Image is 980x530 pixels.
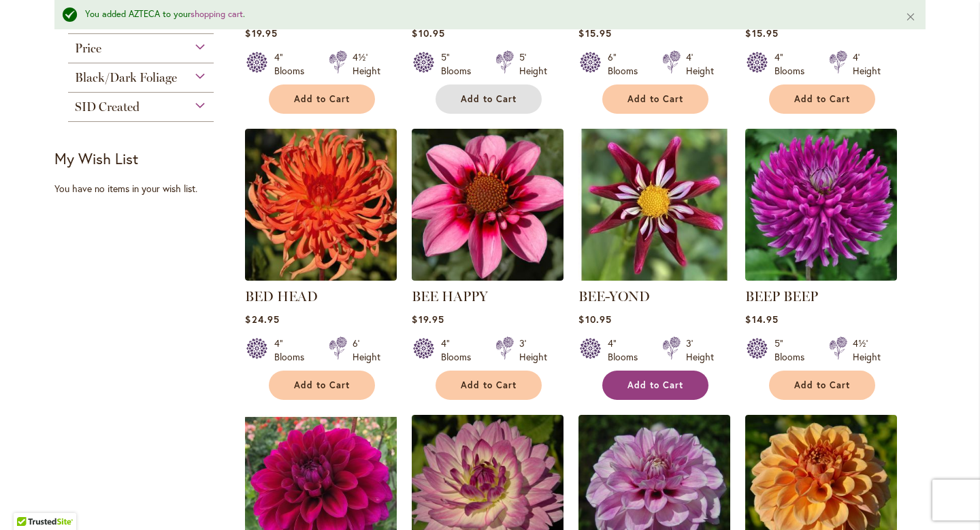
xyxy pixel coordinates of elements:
[54,182,236,196] div: You have no items in your wish list.
[274,50,312,78] div: 4" Blooms
[794,93,850,105] span: Add to Cart
[461,379,517,391] span: Add to Cart
[461,93,517,105] span: Add to Cart
[412,288,488,305] a: BEE HAPPY
[274,337,312,364] div: 4" Blooms
[745,313,778,326] span: $14.95
[745,270,897,283] a: BEEP BEEP
[245,270,397,283] a: BED HEAD
[269,84,375,114] button: Add to Cart
[608,50,646,78] div: 6" Blooms
[75,41,101,56] span: Price
[10,482,48,520] iframe: Launch Accessibility Center
[769,84,875,114] button: Add to Cart
[686,50,714,78] div: 4' Height
[745,27,778,40] span: $15.95
[54,149,138,168] strong: My Wish List
[519,50,547,78] div: 5' Height
[853,337,881,364] div: 4½' Height
[794,379,850,391] span: Add to Cart
[578,313,611,326] span: $10.95
[578,129,730,281] img: BEE-YOND
[436,84,542,114] button: Add to Cart
[294,379,350,391] span: Add to Cart
[245,129,397,281] img: BED HEAD
[436,371,542,400] button: Add to Cart
[191,8,243,20] a: shopping cart
[769,371,875,400] button: Add to Cart
[686,337,714,364] div: 3' Height
[412,27,444,40] span: $10.95
[441,337,479,364] div: 4" Blooms
[353,337,380,364] div: 6' Height
[85,8,885,21] div: You added AZTECA to your .
[353,50,380,78] div: 4½' Height
[519,337,547,364] div: 3' Height
[602,371,708,400] button: Add to Cart
[745,129,897,281] img: BEEP BEEP
[412,270,563,283] a: BEE HAPPY
[774,50,813,78] div: 4" Blooms
[412,129,563,281] img: BEE HAPPY
[774,337,813,364] div: 5" Blooms
[745,288,818,305] a: BEEP BEEP
[75,99,140,114] span: SID Created
[608,337,646,364] div: 4" Blooms
[75,70,177,85] span: Black/Dark Foliage
[578,288,650,305] a: BEE-YOND
[602,84,708,114] button: Add to Cart
[627,379,683,391] span: Add to Cart
[269,371,375,400] button: Add to Cart
[412,313,444,326] span: $19.95
[578,27,611,40] span: $15.95
[441,50,479,78] div: 5" Blooms
[245,288,318,305] a: BED HEAD
[627,93,683,105] span: Add to Cart
[294,93,350,105] span: Add to Cart
[245,27,277,40] span: $19.95
[578,270,730,283] a: BEE-YOND
[853,50,881,78] div: 4' Height
[245,313,279,326] span: $24.95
